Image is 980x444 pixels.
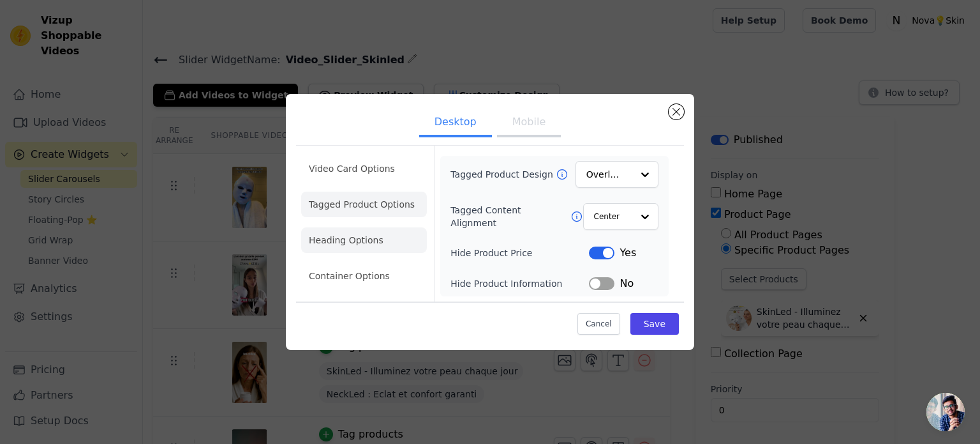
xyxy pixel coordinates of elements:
[620,276,634,291] span: No
[450,168,555,181] label: Tagged Product Design
[450,247,589,259] label: Hide Product Price
[926,393,965,431] a: Ouvrir le chat
[497,109,561,137] button: Mobile
[419,109,492,137] button: Desktop
[301,263,427,289] li: Container Options
[301,227,427,253] li: Heading Options
[301,192,427,217] li: Tagged Product Options
[577,313,620,335] button: Cancel
[450,204,570,229] label: Tagged Content Alignment
[450,277,589,290] label: Hide Product Information
[301,156,427,181] li: Video Card Options
[630,313,679,335] button: Save
[669,104,684,119] button: Close modal
[620,245,636,261] span: Yes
